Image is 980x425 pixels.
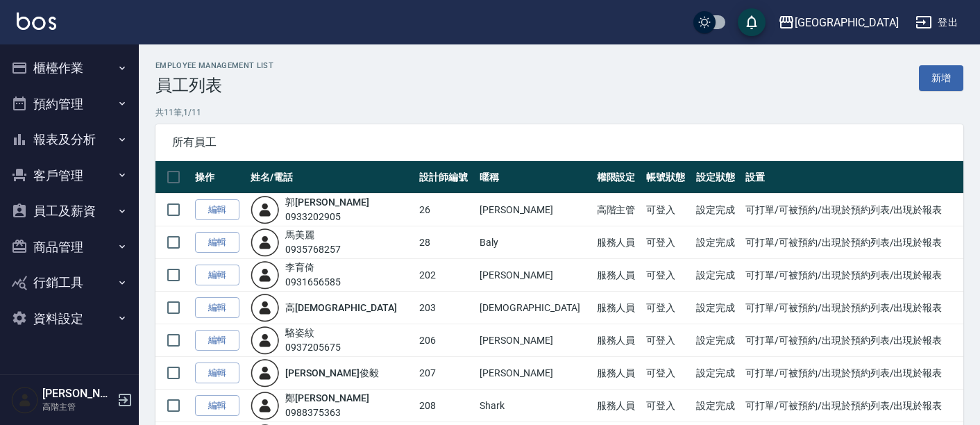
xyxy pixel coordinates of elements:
[693,390,743,422] td: 設定完成
[742,324,963,357] td: 可打單/可被預約/出現於預約列表/出現於報表
[593,259,643,292] td: 服務人員
[416,226,476,259] td: 28
[643,324,693,357] td: 可登入
[251,195,280,224] img: user-login-man-human-body-mobile-person-512.png
[742,390,963,422] td: 可打單/可被預約/出現於預約列表/出現於報表
[643,226,693,259] td: 可登入
[795,14,899,31] div: [GEOGRAPHIC_DATA]
[251,358,280,387] img: user-login-man-human-body-mobile-person-512.png
[285,229,314,240] a: 馬美麗
[416,194,476,226] td: 26
[251,391,280,420] img: user-login-man-human-body-mobile-person-512.png
[11,386,39,414] img: Person
[6,86,133,122] button: 預約管理
[155,76,273,95] h3: 員工列表
[643,390,693,422] td: 可登入
[476,161,593,194] th: 暱稱
[6,229,133,265] button: 商品管理
[251,293,280,322] img: user-login-man-human-body-mobile-person-512.png
[593,194,643,226] td: 高階主管
[693,357,743,390] td: 設定完成
[6,301,133,337] button: 資料設定
[195,265,239,286] a: 編輯
[195,232,239,253] a: 編輯
[285,210,369,224] div: 0933202905
[593,292,643,324] td: 服務人員
[593,226,643,259] td: 服務人員
[742,226,963,259] td: 可打單/可被預約/出現於預約列表/出現於報表
[195,395,239,417] a: 編輯
[247,161,416,194] th: 姓名/電話
[6,158,133,194] button: 客戶管理
[476,194,593,226] td: [PERSON_NAME]
[643,161,693,194] th: 帳號狀態
[195,362,239,384] a: 編輯
[251,326,280,355] img: user-login-man-human-body-mobile-person-512.png
[285,367,378,378] a: [PERSON_NAME]俊毅
[285,275,341,290] div: 0931656585
[643,292,693,324] td: 可登入
[285,262,314,273] a: 李育倚
[772,8,904,37] button: [GEOGRAPHIC_DATA]
[476,259,593,292] td: [PERSON_NAME]
[476,390,593,422] td: Shark
[6,122,133,158] button: 報表及分析
[476,324,593,357] td: [PERSON_NAME]
[476,226,593,259] td: Baly
[693,226,743,259] td: 設定完成
[919,65,963,91] a: 新增
[6,193,133,229] button: 員工及薪資
[155,106,963,119] p: 共 11 筆, 1 / 11
[593,390,643,422] td: 服務人員
[285,392,369,403] a: 鄭[PERSON_NAME]
[251,228,280,257] img: user-login-man-human-body-mobile-person-512.png
[285,327,314,338] a: 駱姿紋
[742,194,963,226] td: 可打單/可被預約/出現於預約列表/出現於報表
[285,197,369,208] a: 郭[PERSON_NAME]
[476,292,593,324] td: [DEMOGRAPHIC_DATA]
[155,61,273,70] h2: Employee Management List
[251,260,280,290] img: user-login-man-human-body-mobile-person-512.png
[693,161,743,194] th: 設定狀態
[285,302,396,313] a: 高[DEMOGRAPHIC_DATA]
[416,292,476,324] td: 203
[742,357,963,390] td: 可打單/可被預約/出現於預約列表/出現於報表
[593,357,643,390] td: 服務人員
[910,10,963,35] button: 登出
[285,340,341,355] div: 0937205675
[693,292,743,324] td: 設定完成
[742,259,963,292] td: 可打單/可被預約/出現於預約列表/出現於報表
[192,161,247,194] th: 操作
[195,330,239,351] a: 編輯
[416,390,476,422] td: 208
[416,161,476,194] th: 設計師編號
[195,297,239,319] a: 編輯
[6,50,133,86] button: 櫃檯作業
[742,161,963,194] th: 設置
[42,401,113,413] p: 高階主管
[693,324,743,357] td: 設定完成
[285,242,341,257] div: 0935768257
[172,135,947,149] span: 所有員工
[285,406,369,420] div: 0988375363
[17,12,56,30] img: Logo
[476,357,593,390] td: [PERSON_NAME]
[643,259,693,292] td: 可登入
[416,259,476,292] td: 202
[195,199,239,221] a: 編輯
[693,194,743,226] td: 設定完成
[643,357,693,390] td: 可登入
[593,324,643,357] td: 服務人員
[742,292,963,324] td: 可打單/可被預約/出現於預約列表/出現於報表
[42,387,113,401] h5: [PERSON_NAME]
[6,265,133,301] button: 行銷工具
[416,357,476,390] td: 207
[643,194,693,226] td: 可登入
[416,324,476,357] td: 206
[593,161,643,194] th: 權限設定
[693,259,743,292] td: 設定完成
[738,8,766,36] button: save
